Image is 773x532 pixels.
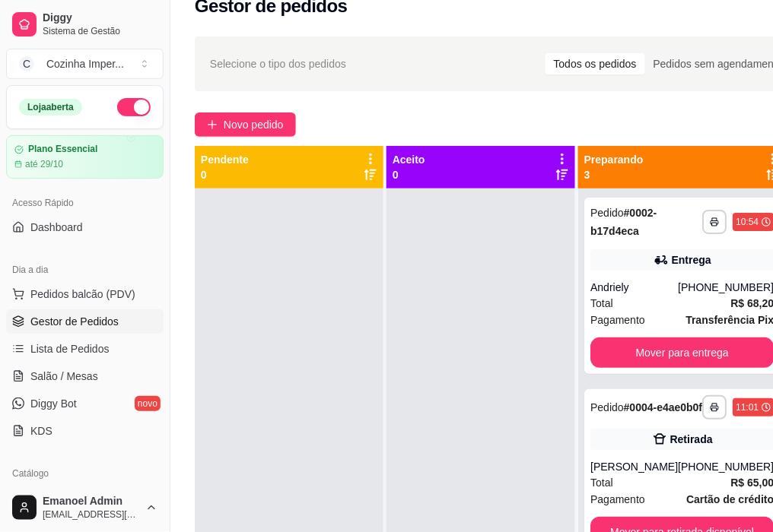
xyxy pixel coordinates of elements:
[201,167,249,182] p: 0
[43,25,157,37] span: Sistema de Gestão
[6,309,164,334] a: Gestor de Pedidos
[195,112,296,137] button: Novo pedido
[43,495,139,508] span: Emanoel Admin
[6,191,164,215] div: Acesso Rápido
[590,401,624,413] span: Pedido
[224,116,284,133] span: Novo pedido
[590,312,645,328] span: Pagamento
[584,167,644,182] p: 3
[30,341,110,356] span: Lista de Pedidos
[736,401,759,413] div: 11:01
[590,459,678,474] div: [PERSON_NAME]
[546,53,645,74] div: Todos os pedidos
[590,295,613,312] span: Total
[590,491,645,508] span: Pagamento
[6,364,164,388] a: Salão / Mesas
[19,99,82,116] div: Loja aberta
[30,369,98,384] span: Salão / Mesas
[30,423,52,439] span: KDS
[6,6,164,43] a: DiggySistema de Gestão
[393,167,425,182] p: 0
[393,152,425,167] p: Aceito
[25,158,63,170] article: até 29/10
[28,144,97,155] article: Plano Essencial
[6,337,164,361] a: Lista de Pedidos
[6,419,164,443] a: KDS
[590,207,657,237] strong: # 0002-b17d4eca
[30,314,119,329] span: Gestor de Pedidos
[46,56,124,71] div: Cozinha Imper ...
[6,258,164,282] div: Dia a dia
[43,11,157,25] span: Diggy
[6,391,164,416] a: Diggy Botnovo
[6,49,164,79] button: Select a team
[736,216,759,228] div: 10:54
[6,215,164,239] a: Dashboard
[19,56,34,71] span: C
[584,152,644,167] p: Preparando
[590,207,624,219] span: Pedido
[6,489,164,526] button: Emanoel Admin[EMAIL_ADDRESS][DOMAIN_NAME]
[624,401,703,413] strong: # 0004-e4ae0b0f
[30,396,77,411] span: Diggy Bot
[43,508,139,521] span: [EMAIL_ADDRESS][DOMAIN_NAME]
[210,55,346,72] span: Selecione o tipo dos pedidos
[30,287,135,302] span: Pedidos balcão (PDV)
[207,119,218,130] span: plus
[590,474,613,491] span: Total
[117,98,151,116] button: Alterar Status
[6,282,164,306] button: Pedidos balcão (PDV)
[672,252,711,268] div: Entrega
[30,220,83,235] span: Dashboard
[590,280,678,295] div: Andriely
[670,432,713,447] div: Retirada
[6,461,164,486] div: Catálogo
[6,135,164,179] a: Plano Essencialaté 29/10
[201,152,249,167] p: Pendente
